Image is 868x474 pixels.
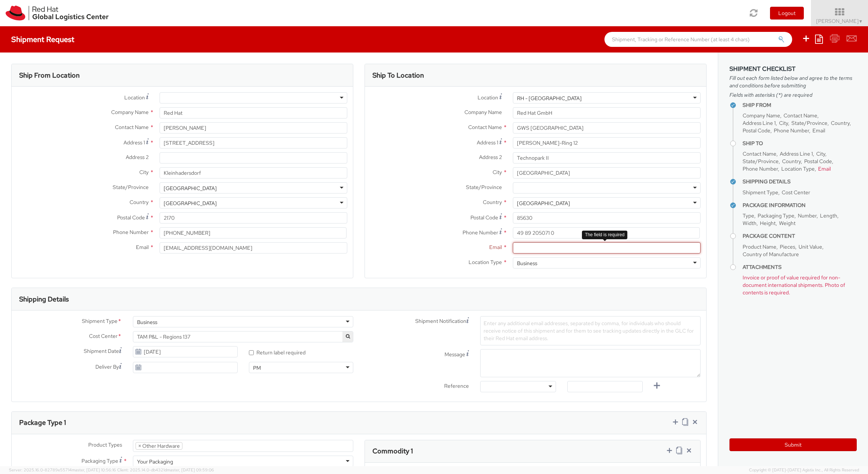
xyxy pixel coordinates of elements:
li: Other Hardware [136,442,182,450]
button: Submit [729,438,857,451]
span: Country [831,120,850,126]
span: Email [489,244,502,250]
span: Location [478,94,498,101]
span: Country [130,199,149,205]
div: Business [137,318,157,326]
span: City [139,169,149,175]
h4: Ship From [743,102,857,108]
span: [PERSON_NAME] [816,18,863,24]
span: ▼ [859,18,863,24]
input: Shipment, Tracking or Reference Number (at least 4 chars) [604,32,792,47]
span: Pieces [780,243,795,250]
span: TAM P&L - Regions 137 [133,331,353,342]
span: Enter any additional email addresses, separated by comma, for individuals who should receive noti... [484,320,694,342]
span: master, [DATE] 09:59:06 [167,467,214,472]
span: Reference [444,382,469,389]
div: [GEOGRAPHIC_DATA] [517,199,570,207]
span: Type [743,212,754,219]
h4: Shipment Request [11,35,74,43]
span: Height [760,220,776,226]
span: Cost Center [782,189,810,196]
span: Company Name [743,112,780,119]
span: Contact Name [115,124,149,130]
span: Company Name [111,109,149,115]
span: Cost Center [89,332,118,341]
span: Shipment Type [82,317,118,326]
span: Address 2 [479,154,502,160]
h4: Ship To [743,141,857,146]
span: Address 1 [477,139,498,146]
span: TAM P&L - Regions 137 [137,333,349,340]
span: Shipment Date [84,347,119,355]
span: Contact Name [784,112,817,119]
span: × [138,442,141,449]
span: Contact Name [468,124,502,130]
span: State/Province [466,184,502,190]
span: Invoice or proof of value required for non-document international shipments. Photo of contents is... [743,274,845,296]
span: Product Types [88,441,122,448]
span: Email [136,244,149,250]
span: Message [445,351,465,358]
span: Country [782,158,801,165]
span: Postal Code [117,214,145,221]
span: Packaging Type [81,457,118,464]
h3: Shipping Details [19,295,69,303]
span: Location [124,94,145,101]
span: Postal Code [470,214,498,221]
span: Weight [779,220,796,226]
h4: Package Information [743,202,857,208]
h3: Ship To Location [372,72,424,79]
span: Address Line 1 [780,150,813,157]
span: Address Line 1 [743,120,776,126]
span: City [816,150,825,157]
span: Server: 2025.16.0-82789e55714 [9,467,116,472]
div: RH - [GEOGRAPHIC_DATA] [517,94,582,102]
span: master, [DATE] 10:56:16 [72,467,116,472]
span: Unit Value [799,243,822,250]
span: Number [798,212,817,219]
span: Phone Number [463,229,498,236]
h3: Package Type 1 [19,419,66,426]
span: State/Province [743,158,779,165]
span: State/Province [113,184,149,190]
img: rh-logistics-00dfa346123c4ec078e1.svg [6,6,108,21]
h4: Shipping Details [743,179,857,184]
span: Country of Manufacture [743,251,799,258]
div: The field is required [582,231,627,239]
div: PM [253,364,261,372]
span: Fill out each form listed below and agree to the terms and conditions before submitting [729,74,857,89]
input: Return label required [249,350,254,355]
span: Location Type [781,165,815,172]
div: Business [517,259,537,267]
h3: Ship From Location [19,72,80,79]
label: Return label required [249,348,307,356]
span: Address 1 [124,139,145,146]
span: Postal Code [804,158,832,165]
span: Email [818,165,831,172]
span: Phone Number [774,127,809,134]
h4: Package Content [743,233,857,239]
h4: Attachments [743,264,857,270]
span: City [493,169,502,175]
span: City [779,120,788,126]
span: Length [820,212,837,219]
span: Phone Number [113,229,149,235]
h3: Shipment Checklist [729,66,857,72]
span: Client: 2025.14.0-db4321d [117,467,214,472]
div: Your Packaging [137,458,173,465]
span: Contact Name [743,150,776,157]
span: Shipment Type [743,189,778,196]
span: Packaging Type [758,212,794,219]
span: State/Province [791,120,827,126]
span: Email [812,127,825,134]
button: Logout [770,7,804,19]
span: Postal Code [743,127,770,134]
span: Product Name [743,243,776,250]
span: Shipment Notification [415,317,466,325]
span: Country [483,199,502,205]
span: Phone Number [743,165,778,172]
div: [GEOGRAPHIC_DATA] [164,199,217,207]
h3: Commodity 1 [372,447,413,455]
span: Location Type [469,259,502,265]
span: Address 2 [126,154,149,160]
